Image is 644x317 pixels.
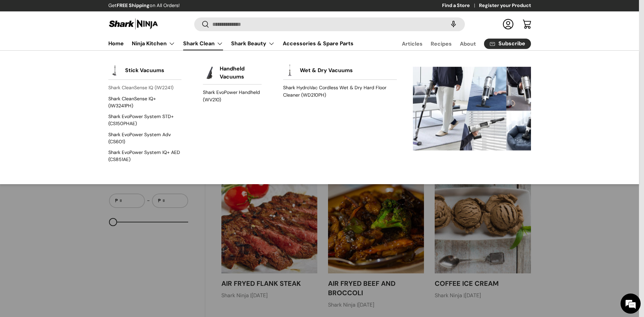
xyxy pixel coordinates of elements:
a: Register your Product [479,2,531,9]
summary: Shark Beauty [227,37,279,50]
p: Get on All Orders! [108,2,180,9]
strong: FREE Shipping [117,2,150,8]
a: Find a Store [442,2,479,9]
a: Recipes [431,37,452,50]
a: Articles [402,37,423,50]
nav: Primary [108,37,354,50]
nav: Secondary [386,37,531,50]
span: Subscribe [498,41,525,46]
summary: Shark Clean [179,37,227,50]
img: Shark Ninja Philippines [108,17,159,31]
a: About [460,37,476,50]
a: Subscribe [484,39,531,49]
a: Accessories & Spare Parts [283,37,354,50]
summary: Ninja Kitchen [128,37,179,50]
speech-search-button: Search by voice [443,17,464,32]
a: Home [108,37,124,50]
